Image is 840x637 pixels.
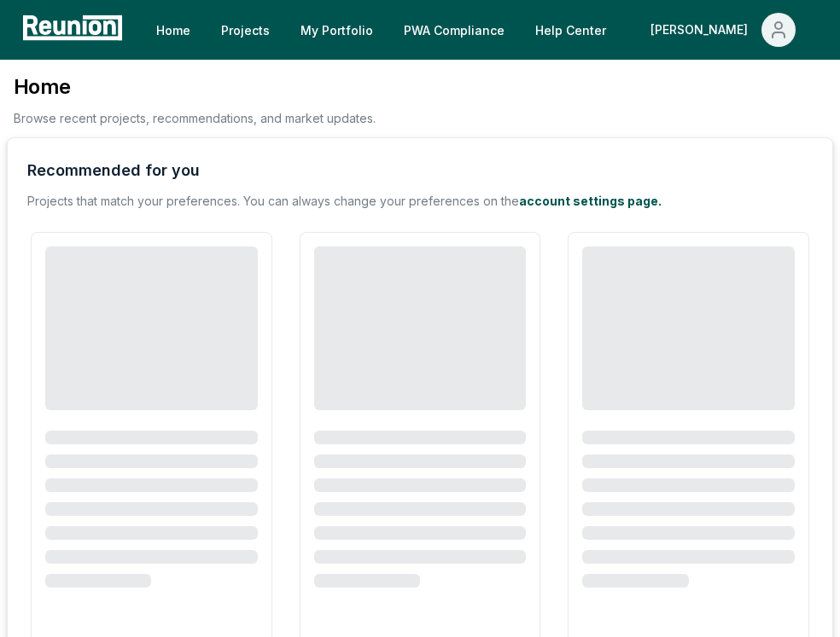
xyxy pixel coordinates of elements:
a: account settings page. [519,194,662,208]
div: Recommended for you [27,159,200,182]
a: My Portfolio [287,13,387,47]
p: Browse recent projects, recommendations, and market updates. [14,109,376,127]
div: [PERSON_NAME] [650,13,755,47]
a: PWA Compliance [390,13,518,47]
span: Projects that match your preferences. You can always change your preferences on the [27,194,519,208]
a: Home [143,13,204,47]
nav: Main [143,13,823,47]
button: [PERSON_NAME] [637,13,809,47]
a: Projects [207,13,283,47]
h3: Home [14,73,376,101]
a: Help Center [522,13,620,47]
